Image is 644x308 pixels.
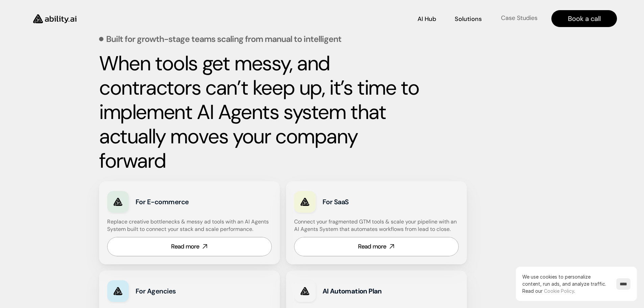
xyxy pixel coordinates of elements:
[455,15,482,23] p: Solutions
[544,288,574,294] a: Cookie Policy
[323,287,382,295] strong: AI Automation Plan
[171,242,199,251] div: Read more
[294,237,459,256] a: Read more
[136,197,228,207] h3: For E-commerce
[136,286,228,296] h3: For Agencies
[294,218,462,233] h4: Connect your fragmented GTM tools & scale your pipeline with an AI Agents System that automates w...
[107,218,270,233] h4: Replace creative bottlenecks & messy ad tools with an AI Agents System built to connect your stac...
[522,273,610,294] p: We use cookies to personalize content, run ads, and analyze traffic.
[323,197,415,207] h3: For SaaS
[500,13,538,25] a: Case Studies
[107,237,272,256] a: Read more
[86,10,617,27] nav: Main navigation
[455,13,482,25] a: Solutions
[551,10,617,27] a: Book a call
[418,15,436,23] p: AI Hub
[99,50,424,174] strong: When tools get messy, and contractors can’t keep up, it’s time to implement AI Agents system that...
[106,35,341,43] p: Built for growth-stage teams scaling from manual to intelligent
[568,14,601,23] p: Book a call
[418,13,436,25] a: AI Hub
[501,14,538,22] p: Case Studies
[522,288,575,294] span: Read our .
[358,242,386,251] div: Read more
